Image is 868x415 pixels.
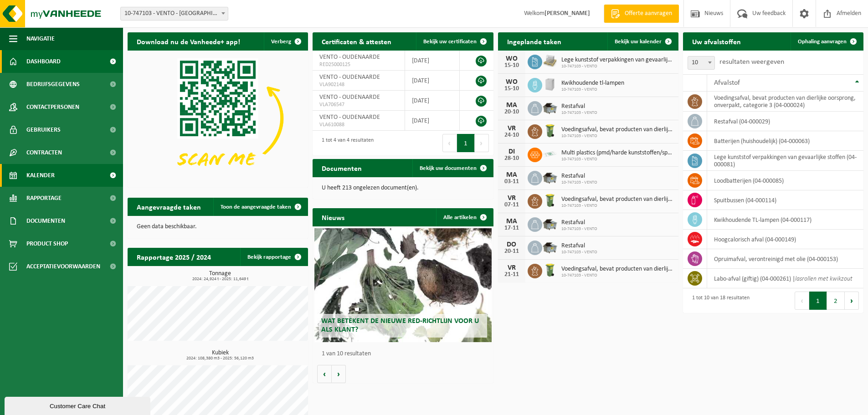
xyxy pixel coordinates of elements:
div: 03-11 [503,179,521,185]
h2: Documenten [313,159,371,177]
td: hoogcalorisch afval (04-000149) [707,230,863,249]
div: VR [503,195,521,202]
span: Offerte aanvragen [622,9,674,18]
span: Voedingsafval, bevat producten van dierlijke oorsprong, onverpakt, categorie 3 [561,126,674,133]
button: Vorige [317,365,332,383]
td: batterijen (huishoudelijk) (04-000063) [707,131,863,151]
span: 10-747103 - VENTO [561,110,597,116]
span: Bekijk uw certificaten [423,39,477,45]
td: loodbatterijen (04-000085) [707,171,863,190]
span: 10-747103 - VENTO [561,250,597,255]
span: Product Shop [26,232,68,255]
div: 24-10 [503,132,521,138]
span: Documenten [26,210,65,232]
span: Kwikhoudende tl-lampen [561,80,624,87]
span: Kalender [26,164,55,187]
span: Dashboard [26,50,61,73]
img: Download de VHEPlus App [128,51,308,186]
h3: Kubiek [132,350,308,361]
div: WO [503,55,521,62]
a: Toon de aangevraagde taken [213,198,307,216]
div: MA [503,218,521,225]
span: VLA706547 [319,101,398,108]
button: 1 [809,292,827,310]
button: Next [845,292,859,310]
h2: Download nu de Vanheede+ app! [128,32,249,50]
span: Voedingsafval, bevat producten van dierlijke oorsprong, onverpakt, categorie 3 [561,196,674,203]
h2: Aangevraagde taken [128,198,210,215]
span: Contactpersonen [26,96,79,118]
span: Wat betekent de nieuwe RED-richtlijn voor u als klant? [321,318,479,333]
span: 10-747103 - VENTO [561,226,597,232]
td: lege kunststof verpakkingen van gevaarlijke stoffen (04-000081) [707,151,863,171]
label: resultaten weergeven [719,58,784,66]
img: LP-PA-00000-WDN-11 [542,53,558,69]
span: 10-747103 - VENTO [561,203,674,209]
td: [DATE] [405,91,460,111]
div: 17-11 [503,225,521,231]
h2: Ingeplande taken [498,32,570,50]
span: 2024: 108,380 m3 - 2025: 56,120 m3 [132,356,308,361]
div: 20-10 [503,109,521,115]
button: 1 [457,134,475,152]
button: Previous [795,292,809,310]
span: 10-747103 - VENTO [561,180,597,185]
p: Geen data beschikbaar. [137,224,299,230]
td: opruimafval, verontreinigd met olie (04-000153) [707,249,863,269]
span: Rapportage [26,187,62,210]
span: Bekijk uw documenten [420,165,477,171]
a: Bekijk uw certificaten [416,32,493,51]
span: Ophaling aanvragen [798,39,847,45]
span: Multi plastics (pmd/harde kunststoffen/spanbanden/eps/folie naturel/folie gemeng... [561,149,674,157]
img: WB-5000-GAL-GY-01 [542,169,558,185]
span: 10-747103 - VENTO [561,273,674,278]
img: WB-5000-GAL-GY-01 [542,216,558,231]
p: U heeft 213 ongelezen document(en). [322,185,484,191]
span: Acceptatievoorwaarden [26,255,100,278]
p: 1 van 10 resultaten [322,351,488,357]
td: spuitbussen (04-000114) [707,190,863,210]
span: VENTO - OUDENAARDE [319,114,380,121]
span: 10-747103 - VENTO [561,157,674,162]
div: 1 tot 10 van 18 resultaten [688,291,750,311]
a: Wat betekent de nieuwe RED-richtlijn voor u als klant? [314,228,491,342]
span: Contracten [26,141,62,164]
span: Voedingsafval, bevat producten van dierlijke oorsprong, onverpakt, categorie 3 [561,266,674,273]
div: DO [503,241,521,248]
span: VENTO - OUDENAARDE [319,94,380,101]
img: IC-CB-CU [542,77,558,92]
span: 10 [688,56,715,70]
strong: [PERSON_NAME] [544,10,590,17]
img: WB-0140-HPE-GN-50 [542,262,558,278]
div: DI [503,148,521,155]
span: Restafval [561,242,597,250]
a: Bekijk rapportage [240,248,307,266]
span: Restafval [561,219,597,226]
button: Previous [442,134,457,152]
div: VR [503,264,521,272]
h2: Uw afvalstoffen [683,32,750,50]
a: Offerte aanvragen [604,5,679,23]
td: [DATE] [405,111,460,131]
span: Bekijk uw kalender [615,39,662,45]
span: VENTO - OUDENAARDE [319,54,380,61]
img: LP-SK-00500-LPE-16 [542,146,558,162]
a: Ophaling aanvragen [791,32,863,51]
h2: Certificaten & attesten [313,32,401,50]
div: WO [503,78,521,86]
button: Next [475,134,489,152]
i: lasrollen met kwikzout [795,276,853,282]
span: 10-747103 - VENTO [561,87,624,92]
a: Alle artikelen [436,208,493,226]
td: kwikhoudende TL-lampen (04-000117) [707,210,863,230]
span: VLA610088 [319,121,398,128]
span: Bedrijfsgegevens [26,73,80,96]
h2: Rapportage 2025 / 2024 [128,248,220,266]
td: labo-afval (giftig) (04-000261) | [707,269,863,288]
span: VENTO - OUDENAARDE [319,74,380,81]
td: voedingsafval, bevat producten van dierlijke oorsprong, onverpakt, categorie 3 (04-000024) [707,92,863,112]
button: Verberg [264,32,307,51]
span: 10-747103 - VENTO - OUDENAARDE [120,7,228,20]
div: VR [503,125,521,132]
img: WB-5000-GAL-GY-01 [542,100,558,115]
